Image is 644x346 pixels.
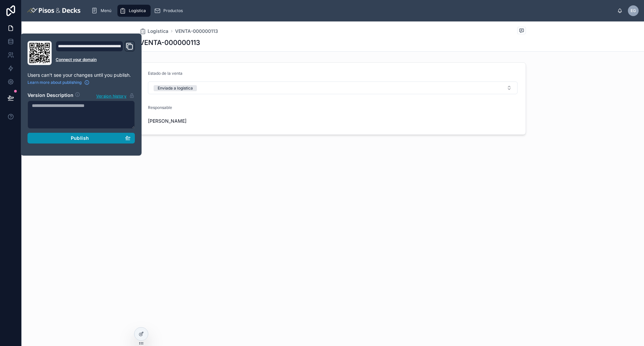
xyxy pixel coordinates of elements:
a: Logística [117,5,151,17]
h1: VENTA-000000113 [140,38,200,47]
img: App logo [27,5,80,16]
button: Version history [96,92,135,99]
a: Logística [140,28,168,35]
span: Menú [101,8,111,13]
button: Select Button [148,81,518,94]
button: Publish [28,133,135,143]
span: Logística [129,8,146,13]
a: Menú [89,5,116,17]
span: [PERSON_NAME] [148,118,236,124]
span: Responsable [148,105,172,110]
span: eg [631,8,636,13]
a: Connect your domain [56,57,135,62]
span: Publish [71,135,89,141]
a: VENTA-000000113 [175,28,218,35]
span: Version history [96,92,126,99]
span: Productos [163,8,183,13]
div: Domain and Custom Link [56,41,135,65]
h2: Version Description [28,92,73,99]
div: scrollable content [86,3,617,18]
span: Estado de la venta [148,71,182,76]
span: Learn more about publishing [28,80,82,85]
a: Learn more about publishing [28,80,90,85]
span: Logística [148,28,168,35]
p: Users can't see your changes until you publish. [28,72,135,78]
div: Enviada a logistica [158,85,193,91]
a: Productos [152,5,187,17]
